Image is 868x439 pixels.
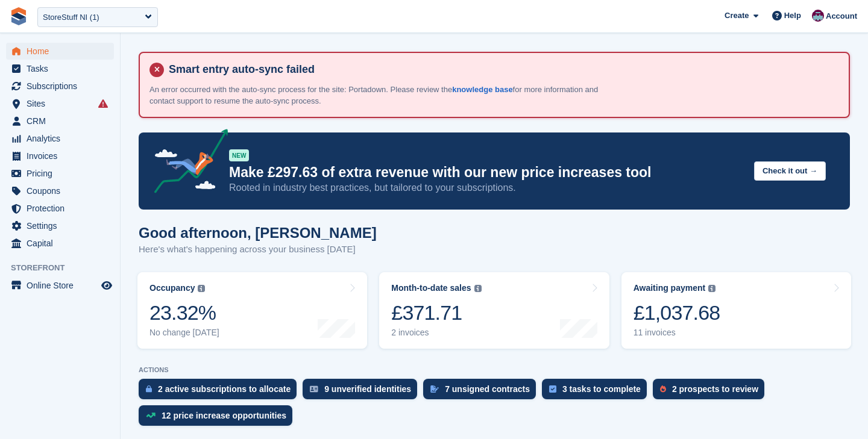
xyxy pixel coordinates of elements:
a: 2 active subscriptions to allocate [139,379,303,405]
a: menu [6,95,114,112]
i: Smart entry sync failures have occurred [98,99,108,108]
div: £1,037.68 [634,300,720,325]
div: 2 active subscriptions to allocate [158,384,291,394]
span: Home [27,43,99,60]
div: Month-to-date sales [391,283,471,293]
p: Here's what's happening across your business [DATE] [139,243,377,257]
span: Invoices [27,148,99,164]
a: 12 price increase opportunities [139,405,298,432]
span: Analytics [27,130,99,147]
button: Check it out → [754,161,826,181]
span: Account [826,10,857,22]
img: verify_identity-adf6edd0f0f0b5bbfe63781bf79b02c33cf7c696d77639b501bdc392416b5a36.svg [310,385,318,393]
a: menu [6,165,114,182]
div: 2 prospects to review [672,384,758,394]
a: 7 unsigned contracts [423,379,542,405]
span: Subscriptions [27,78,99,95]
img: prospect-51fa495bee0391a8d652442698ab0144808aea92771e9ea1ae160a38d050c398.svg [660,385,666,393]
div: NEW [229,149,249,161]
div: StoreStuff NI (1) [43,11,99,23]
a: menu [6,130,114,147]
a: 2 prospects to review [653,379,770,405]
img: price-adjustments-announcement-icon-8257ccfd72463d97f412b2fc003d46551f7dbcb40ab6d574587a9cd5c0d94... [144,129,228,198]
div: £371.71 [391,300,481,325]
span: Capital [27,235,99,252]
a: menu [6,217,114,234]
a: menu [6,60,114,77]
div: 12 price increase opportunities [162,411,286,420]
img: price_increase_opportunities-93ffe204e8149a01c8c9dc8f82e8f89637d9d84a8eef4429ea346261dce0b2c0.svg [146,413,156,418]
div: No change [DATE] [149,328,219,338]
a: menu [6,182,114,199]
div: Awaiting payment [634,283,706,293]
span: Help [784,10,801,22]
div: 7 unsigned contracts [445,384,530,394]
span: Coupons [27,182,99,199]
div: 9 unverified identities [324,384,411,394]
div: 11 invoices [634,328,720,338]
span: Online Store [27,277,99,294]
a: menu [6,235,114,252]
a: Occupancy 23.32% No change [DATE] [137,272,367,349]
img: icon-info-grey-7440780725fd019a000dd9b08b2336e03edf1995a4989e88bcd33f0948082b44.svg [474,285,482,292]
span: Sites [27,95,99,112]
img: Brian Young [812,10,824,22]
p: An error occurred with the auto-sync process for the site: Portadown. Please review the for more ... [149,84,602,107]
div: 3 tasks to complete [562,384,641,394]
img: contract_signature_icon-13c848040528278c33f63329250d36e43548de30e8caae1d1a13099fd9432cc5.svg [430,385,439,393]
a: Preview store [99,278,114,293]
a: menu [6,148,114,164]
div: 23.32% [149,300,219,325]
div: Occupancy [149,283,195,293]
img: task-75834270c22a3079a89374b754ae025e5fb1db73e45f91037f5363f120a921f8.svg [549,385,556,393]
a: menu [6,200,114,217]
img: icon-info-grey-7440780725fd019a000dd9b08b2336e03edf1995a4989e88bcd33f0948082b44.svg [198,285,205,292]
a: menu [6,277,114,294]
a: menu [6,113,114,129]
span: Tasks [27,60,99,77]
img: active_subscription_to_allocate_icon-d502201f5373d7db506a760aba3b589e785aa758c864c3986d89f69b8ff3... [146,385,152,393]
span: Settings [27,217,99,234]
p: Make £297.63 of extra revenue with our new price increases tool [229,164,744,181]
img: stora-icon-8386f47178a22dfd0bd8f6a31ec36ba5ce8667c1dd55bd0f319d3a0aa187defe.svg [10,7,28,25]
a: menu [6,43,114,60]
a: 9 unverified identities [303,379,423,405]
a: knowledge base [452,85,512,94]
span: CRM [27,113,99,129]
a: 3 tasks to complete [542,379,653,405]
img: icon-info-grey-7440780725fd019a000dd9b08b2336e03edf1995a4989e88bcd33f0948082b44.svg [708,285,715,292]
span: Create [725,10,749,22]
p: Rooted in industry best practices, but tailored to your subscriptions. [229,181,744,195]
a: Month-to-date sales £371.71 2 invoices [379,272,609,349]
a: menu [6,78,114,95]
div: 2 invoices [391,328,481,338]
span: Storefront [11,262,120,274]
span: Protection [27,200,99,217]
h1: Good afternoon, [PERSON_NAME] [139,225,377,241]
p: ACTIONS [139,366,850,374]
h4: Smart entry auto-sync failed [164,63,839,76]
span: Pricing [27,165,99,182]
a: Awaiting payment £1,037.68 11 invoices [621,272,851,349]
